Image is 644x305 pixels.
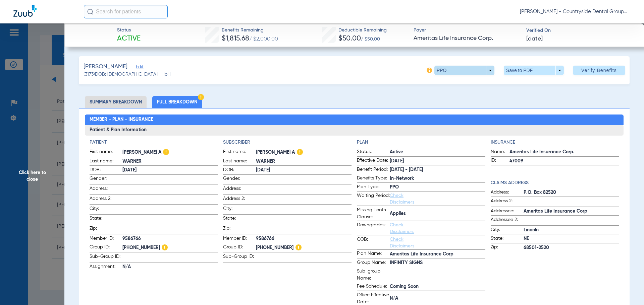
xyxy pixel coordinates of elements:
[198,94,204,100] img: Hazard
[491,208,524,216] span: Addressee:
[524,244,619,251] span: 68501-2520
[390,184,485,191] span: PPO
[390,158,485,165] span: [DATE]
[491,244,524,252] span: Zip:
[90,158,122,166] span: Last name:
[122,148,218,157] span: [PERSON_NAME] A
[249,36,278,42] span: / $2,000.00
[491,179,619,186] h4: Claims Address
[491,139,619,146] h4: Insurance
[390,175,485,182] span: In-Network
[491,157,509,165] span: ID:
[524,208,619,215] span: Ameritas Life Insurance Corp
[223,225,256,234] span: Zip:
[90,185,122,194] span: Address:
[13,5,37,17] img: Zuub Logo
[256,244,352,252] span: [PHONE_NUMBER]
[357,192,390,206] span: Waiting Period:
[223,158,256,166] span: Last name:
[491,235,524,243] span: State:
[526,35,543,43] span: [DATE]
[223,205,256,214] span: City:
[90,148,122,157] span: First name:
[90,263,122,271] span: Assignment:
[491,189,524,197] span: Address:
[390,193,414,205] a: Check Disclaimers
[357,139,485,146] h4: Plan
[491,198,524,207] span: Address 2:
[491,216,524,225] span: Addressee 2:
[223,253,256,262] span: Sub-Group ID:
[357,250,390,258] span: Plan Name:
[90,166,122,174] span: DOB:
[256,158,352,165] span: WARNER
[122,167,218,174] span: [DATE]
[357,268,390,282] span: Sub-group Name:
[223,185,256,194] span: Address:
[256,148,352,157] span: [PERSON_NAME] A
[122,158,218,165] span: WARNER
[85,125,624,136] h3: Patient & Plan Information
[361,37,380,42] span: / $50.00
[122,244,218,252] span: [PHONE_NUMBER]
[573,66,625,75] button: Verify Benefits
[520,8,631,15] span: [PERSON_NAME] - Countryside Dental Group
[296,244,302,250] img: Hazard
[390,295,485,302] span: N/A
[85,115,624,125] h2: Member - Plan - Insurance
[390,223,414,234] a: Check Disclaimers
[223,235,256,243] span: Member ID:
[223,139,352,146] h4: Subscriber
[223,148,256,157] span: First name:
[390,149,485,156] span: Active
[223,244,256,252] span: Group ID:
[162,244,168,250] img: Hazard
[90,244,122,252] span: Group ID:
[357,157,390,165] span: Effective Date:
[256,235,352,242] span: 9586766
[357,175,390,183] span: Benefits Type:
[581,68,617,73] span: Verify Benefits
[390,251,485,258] span: Ameritas Life Insurance Corp
[84,63,127,71] span: [PERSON_NAME]
[504,66,564,75] button: Save to PDF
[390,237,414,248] a: Check Disclaimers
[122,263,218,271] span: N/A
[223,215,256,224] span: State:
[90,195,122,204] span: Address 2:
[90,215,122,224] span: State:
[90,175,122,184] span: Gender:
[357,148,390,156] span: Status:
[491,148,509,156] span: Name:
[223,175,256,184] span: Gender:
[90,225,122,234] span: Zip:
[222,27,278,34] span: Benefits Remaining
[338,27,387,34] span: Deductible Remaining
[222,35,249,42] span: $1,815.68
[357,283,390,291] span: Fee Schedule:
[491,226,524,234] span: City:
[85,96,147,108] li: Summary Breakdown
[390,210,485,217] span: Applies
[152,96,202,108] li: Full Breakdown
[122,235,218,242] span: 9586766
[338,35,361,42] span: $50.00
[509,149,619,156] span: Ameritas Life Insurance Corp.
[357,183,390,192] span: Plan Type:
[117,27,141,34] span: Status
[117,34,141,44] span: Active
[414,34,521,43] span: Ameritas Life Insurance Corp.
[256,167,352,174] span: [DATE]
[90,139,218,146] app-breakdown-title: Patient
[357,236,390,249] span: COB:
[390,283,485,290] span: Coming Soon
[90,235,122,243] span: Member ID:
[357,259,390,267] span: Group Name:
[223,166,256,174] span: DOB:
[223,195,256,204] span: Address 2:
[526,27,633,34] span: Verified On
[163,149,169,155] img: Hazard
